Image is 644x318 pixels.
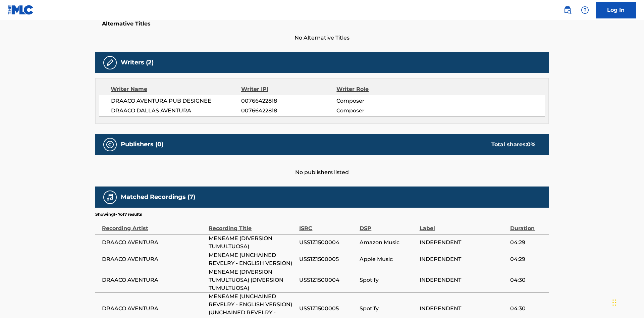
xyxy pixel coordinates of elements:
span: Amazon Music [360,238,416,247]
img: search [563,6,572,14]
span: 0 % [527,141,535,148]
img: Matched Recordings [106,193,114,201]
span: DRAACO AVENTURA PUB DESIGNEE [111,97,241,105]
span: 00766422818 [241,97,336,105]
div: Help [578,3,592,17]
img: help [581,6,589,14]
span: DRAACO AVENTURA [102,255,205,263]
span: USS1Z1500004 [299,276,356,284]
span: DRAACO DALLAS AVENTURA [111,107,241,115]
span: Spotify [360,305,416,313]
span: INDEPENDENT [420,238,507,247]
iframe: Chat Widget [610,286,644,318]
div: Recording Title [209,217,296,232]
img: Publishers [106,141,114,149]
h5: Publishers (0) [121,141,163,148]
span: 04:30 [510,305,545,313]
div: Drag [612,293,616,313]
span: USS1Z1500004 [299,238,356,247]
span: DRAACO AVENTURA [102,276,205,284]
h5: Writers (2) [121,59,154,66]
p: Showing 1 - 7 of 7 results [95,211,142,217]
span: 00766422818 [241,107,336,115]
span: INDEPENDENT [420,255,507,263]
div: Duration [510,217,545,232]
span: 04:29 [510,238,545,247]
div: Writer IPI [241,85,337,93]
div: Writer Role [336,85,423,93]
div: Recording Artist [102,217,205,232]
span: DRAACO AVENTURA [102,305,205,313]
span: MENEAME (DIVERSION TUMULTUOSA) [209,234,296,251]
img: MLC Logo [8,5,34,15]
span: DRAACO AVENTURA [102,238,205,247]
div: ISRC [299,217,356,232]
span: 04:30 [510,276,545,284]
span: MENEAME (UNCHAINED REVELRY - ENGLISH VERSION) [209,251,296,267]
div: Label [420,217,507,232]
span: MENEAME (DIVERSION TUMULTUOSA) (DIVERSION TUMULTUOSA) [209,268,296,292]
a: Public Search [561,3,574,17]
span: 04:29 [510,255,545,263]
div: Writer Name [111,85,241,93]
div: No publishers listed [95,155,549,176]
div: Total shares: [491,141,535,149]
img: Writers [106,59,114,67]
span: USS1Z1500005 [299,305,356,313]
div: DSP [360,217,416,232]
span: Composer [336,97,423,105]
span: Apple Music [360,255,416,263]
span: Spotify [360,276,416,284]
h5: Alternative Titles [102,20,542,27]
a: Log In [596,2,636,18]
span: Composer [336,107,423,115]
span: INDEPENDENT [420,276,507,284]
span: USS1Z1500005 [299,255,356,263]
h5: Matched Recordings (7) [121,193,195,201]
span: No Alternative Titles [95,34,549,42]
span: INDEPENDENT [420,305,507,313]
